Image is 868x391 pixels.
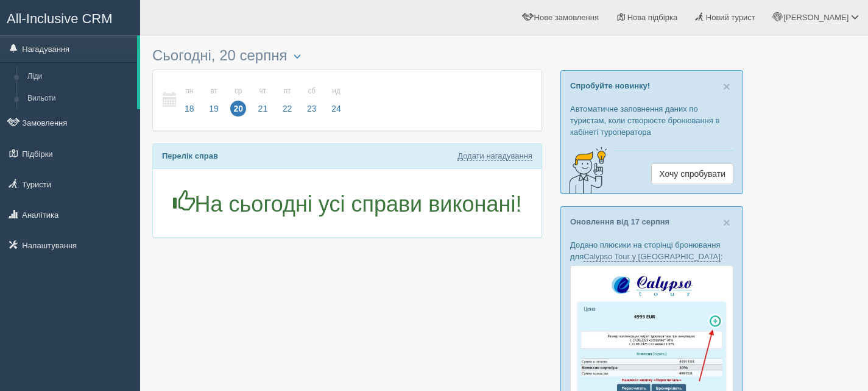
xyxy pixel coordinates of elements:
[280,86,295,96] small: пт
[723,80,730,93] button: Close
[328,101,344,117] span: 24
[7,11,113,26] span: All-Inclusive CRM
[202,79,225,121] a: вт 19
[300,79,323,121] a: сб 23
[325,79,345,121] a: нд 24
[570,217,669,226] a: Оновлення від 17 серпня
[651,163,733,184] a: Хочу спробувати
[570,239,733,262] p: Додано плюсики на сторінці бронювання для :
[304,101,320,117] span: 23
[22,88,137,110] a: Вильоти
[227,79,250,121] a: ср 20
[584,252,721,262] a: Calypso Tour у [GEOGRAPHIC_DATA]
[230,86,246,96] small: ср
[230,101,246,117] span: 20
[570,80,733,91] p: Спробуйте новинку!
[706,13,755,22] span: Новий турист
[723,216,730,229] button: Close
[328,86,344,96] small: нд
[627,13,678,22] span: Нова підбірка
[561,146,610,195] img: creative-idea-2907357.png
[152,48,542,63] h3: Сьогодні, 20 серпня
[178,79,201,121] a: пн 18
[182,86,197,96] small: пн
[723,79,730,93] span: ×
[457,151,532,161] a: Додати нагадування
[182,101,197,117] span: 18
[1,1,139,34] a: All-Inclusive CRM
[304,86,320,96] small: сб
[206,86,222,96] small: вт
[570,103,733,138] p: Автоматичне заповнення даних по туристам, коли створюєте бронювання в кабінеті туроператора
[255,101,271,117] span: 21
[783,13,849,22] span: [PERSON_NAME]
[534,13,599,22] span: Нове замовлення
[206,101,222,117] span: 19
[276,79,299,121] a: пт 22
[162,151,218,160] b: Перелік справ
[22,66,137,88] a: Ліди
[255,86,271,96] small: чт
[162,190,532,217] h1: На сьогодні усі справи виконані!
[723,215,730,229] span: ×
[252,79,275,121] a: чт 21
[280,101,295,117] span: 22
